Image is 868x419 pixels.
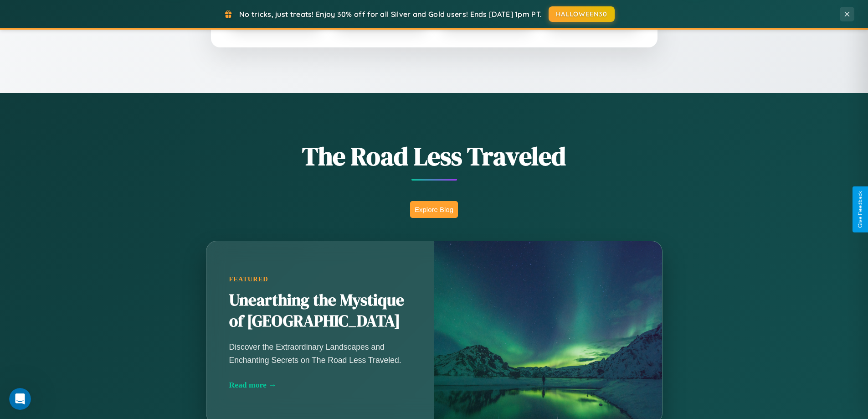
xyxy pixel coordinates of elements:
h2: Unearthing the Mystique of [GEOGRAPHIC_DATA] [229,290,411,332]
button: HALLOWEEN30 [549,6,615,22]
div: Read more → [229,380,411,390]
div: Featured [229,275,411,283]
iframe: Intercom live chat [9,388,31,410]
span: No tricks, just treats! Enjoy 30% off for all Silver and Gold users! Ends [DATE] 1pm PT. [239,10,542,19]
h1: The Road Less Traveled [161,139,708,174]
p: Discover the Extraordinary Landscapes and Enchanting Secrets on The Road Less Traveled. [229,341,411,366]
div: Give Feedback [857,191,863,228]
button: Explore Blog [410,201,458,218]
